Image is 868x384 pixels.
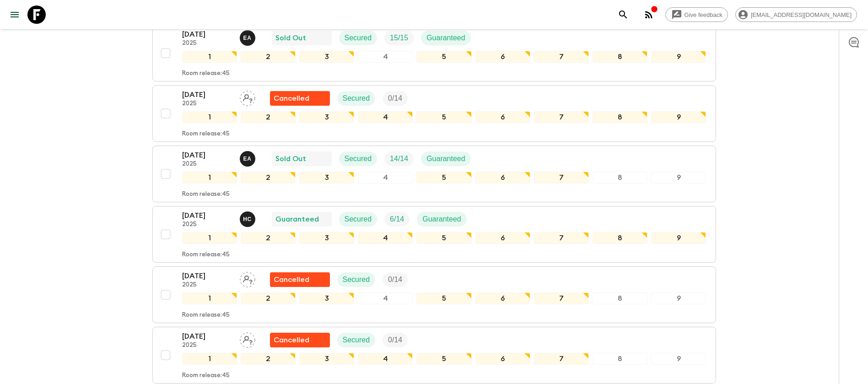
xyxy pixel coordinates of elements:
div: 8 [593,353,647,365]
p: Guaranteed [426,153,465,164]
div: Trip Fill [384,151,414,166]
div: 8 [593,111,647,123]
div: Secured [339,31,377,45]
div: 9 [651,232,706,244]
div: 5 [416,51,471,63]
p: Guaranteed [422,214,461,225]
p: 0 / 14 [388,274,402,285]
div: 8 [593,51,647,63]
p: Secured [343,93,370,104]
p: Guaranteed [426,32,465,43]
p: Secured [345,153,372,164]
p: 2025 [182,281,232,289]
div: 9 [651,51,706,63]
p: 2025 [182,342,232,349]
div: 2 [241,232,296,244]
button: HC [240,211,257,227]
div: Trip Fill [384,31,414,45]
div: 1 [182,111,237,123]
p: Room release: 45 [182,130,230,138]
div: Trip Fill [383,272,408,287]
p: 2025 [182,221,232,228]
p: Cancelled [274,335,309,346]
div: 5 [416,111,471,123]
span: Hector Carillo [240,214,257,222]
div: 1 [182,172,237,184]
div: Secured [339,151,377,166]
div: 8 [593,172,647,184]
p: Secured [343,335,370,346]
div: 8 [593,292,647,304]
div: 5 [416,172,471,184]
p: [DATE] [182,89,232,100]
div: 2 [241,111,296,123]
p: Room release: 45 [182,191,230,198]
p: E A [243,155,252,162]
div: Trip Fill [383,91,408,106]
p: 14 / 14 [390,153,408,164]
div: Flash Pack cancellation [270,272,330,287]
div: 1 [182,292,237,304]
div: Flash Pack cancellation [270,333,330,347]
div: 3 [299,111,354,123]
button: [DATE]2025Ernesto AndradeSold OutSecuredTrip FillGuaranteed123456789Room release:45 [152,146,716,202]
div: 7 [534,292,589,304]
div: 7 [534,172,589,184]
div: 4 [358,111,413,123]
div: 1 [182,232,237,244]
p: [DATE] [182,331,232,342]
p: Room release: 45 [182,251,230,259]
p: Room release: 45 [182,372,230,379]
p: 2025 [182,100,232,108]
p: [DATE] [182,150,232,161]
div: Flash Pack cancellation [270,91,330,106]
button: [DATE]2025Hector Carillo GuaranteedSecuredTrip FillGuaranteed123456789Room release:45 [152,206,716,263]
p: 15 / 15 [390,32,408,43]
p: Sold Out [275,153,306,164]
div: 3 [299,51,354,63]
p: Secured [345,214,372,225]
p: H C [243,216,252,223]
div: Secured [339,212,377,227]
button: [DATE]2025Assign pack leaderFlash Pack cancellationSecuredTrip Fill123456789Room release:45 [152,327,716,384]
div: Secured [337,333,376,347]
p: 0 / 14 [388,93,402,104]
p: Cancelled [274,274,309,285]
span: Assign pack leader [240,275,255,282]
button: [DATE]2025Assign pack leaderFlash Pack cancellationSecuredTrip Fill123456789Room release:45 [152,85,716,142]
p: Cancelled [274,93,309,104]
p: [DATE] [182,270,232,281]
div: 2 [241,51,296,63]
p: [DATE] [182,210,232,221]
div: 4 [358,353,413,365]
button: search adventures [614,5,632,24]
div: 5 [416,232,471,244]
p: 2025 [182,40,232,47]
div: 6 [475,232,530,244]
div: 5 [416,292,471,304]
div: 9 [651,353,706,365]
div: 3 [299,353,354,365]
p: [DATE] [182,29,232,40]
button: menu [5,5,24,24]
div: 5 [416,353,471,365]
div: 9 [651,172,706,184]
p: Guaranteed [275,214,319,225]
div: 2 [241,292,296,304]
div: 6 [475,292,530,304]
span: Ernesto Andrade [240,33,257,40]
span: Assign pack leader [240,335,255,342]
p: Secured [343,274,370,285]
p: Room release: 45 [182,312,230,319]
div: 2 [241,172,296,184]
span: Assign pack leader [240,93,255,101]
div: 4 [358,51,413,63]
span: Give feedback [679,11,728,18]
div: 9 [651,111,706,123]
p: Room release: 45 [182,70,230,77]
div: 4 [358,232,413,244]
p: Secured [345,32,372,43]
div: 6 [475,353,530,365]
div: Secured [337,272,376,287]
p: 2025 [182,161,232,168]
